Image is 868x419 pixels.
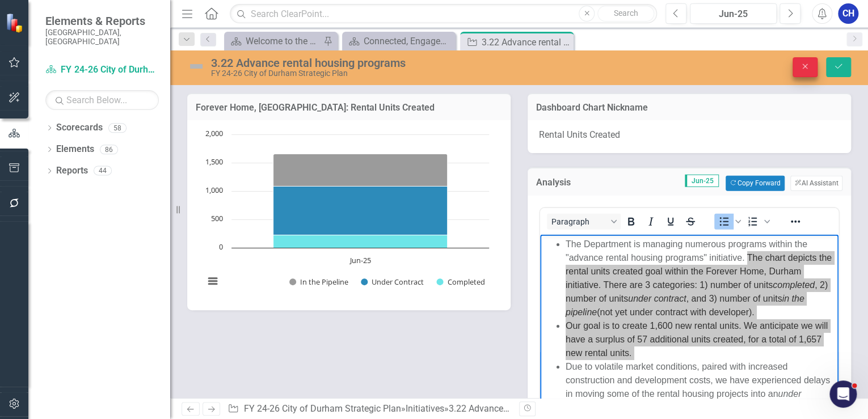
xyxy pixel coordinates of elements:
[56,143,94,156] a: Elements
[621,214,641,230] button: Bold
[361,277,424,287] button: Show Under Contract
[681,214,700,230] button: Strikethrough
[273,235,448,248] path: Jun-25, 229. Completed.
[211,213,223,223] text: 500
[641,214,660,230] button: Italic
[211,69,555,78] div: FY 24-26 City of Durham Strategic Plan
[786,214,805,230] button: Reveal or hide additional toolbar items
[273,235,448,248] g: Completed, bar series 3 of 3 with 1 bar.
[205,185,223,195] text: 1,000
[26,180,296,207] li: For the latest information about the Forever Home, Durham initiative, please visit:
[536,103,842,113] h3: Dashboard Chart Nickname
[547,214,621,230] button: Block Paragraph
[205,156,223,167] text: 1,500
[273,154,448,187] g: In the Pipeline, bar series 1 of 3 with 1 bar.
[219,242,223,252] text: 0
[56,164,88,177] a: Reports
[614,9,638,18] span: Search
[449,403,604,414] div: 3.22 Advance rental housing programs
[349,255,371,265] text: Jun-25
[196,103,502,113] h3: Forever Home, [GEOGRAPHIC_DATA]: Rental Units Created
[685,175,719,187] span: Jun-25
[436,277,484,287] button: Show Completed
[364,34,453,48] div: Connected, Engaged, & Inclusive Communities
[273,187,448,235] g: Under Contract, bar series 2 of 3 with 1 bar.
[108,123,127,133] div: 58
[56,121,103,134] a: Scorecards
[45,14,159,28] span: Elements & Reports
[714,214,743,230] div: Bullet list
[45,28,159,46] small: [GEOGRAPHIC_DATA], [GEOGRAPHIC_DATA]
[205,128,223,138] text: 2,000
[661,214,680,230] button: Underline
[273,154,448,187] path: Jun-25, 570. In the Pipeline.
[227,403,510,416] div: » »
[690,3,777,24] button: Jun-25
[187,57,205,75] img: Not Defined
[406,403,444,414] a: Initiatives
[829,380,857,408] iframe: Intercom live chat
[6,13,26,33] img: ClearPoint Strategy
[100,145,118,154] div: 86
[743,214,772,230] div: Numbered list
[539,129,620,140] span: Rental Units Created
[790,176,842,191] button: AI Assistant
[246,34,321,48] div: Welcome to the FY [DATE]-[DATE] Strategic Plan Landing Page!
[551,217,607,226] span: Paragraph
[205,273,221,289] button: View chart menu, Chart
[726,176,784,191] button: Copy Forward
[45,64,159,77] a: FY 24-26 City of Durham Strategic Plan
[289,277,348,287] button: Show In the Pipeline
[694,7,773,21] div: Jun-25
[273,187,448,235] path: Jun-25, 858. Under Contract.
[199,129,499,299] div: Chart. Highcharts interactive chart.
[199,129,495,299] svg: Interactive chart
[111,195,210,205] a: [URL][DOMAIN_NAME]
[230,4,657,24] input: Search ClearPoint...
[597,6,654,22] button: Search
[244,403,401,414] a: FY 24-26 City of Durham Strategic Plan
[838,3,858,24] button: CH
[536,177,591,188] h3: Analysis
[482,35,571,49] div: 3.22 Advance rental housing programs
[345,34,453,48] a: Connected, Engaged, & Inclusive Communities
[94,166,112,176] div: 44
[227,34,321,48] a: Welcome to the FY [DATE]-[DATE] Strategic Plan Landing Page!
[45,90,159,110] input: Search Below...
[211,57,555,69] div: 3.22 Advance rental housing programs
